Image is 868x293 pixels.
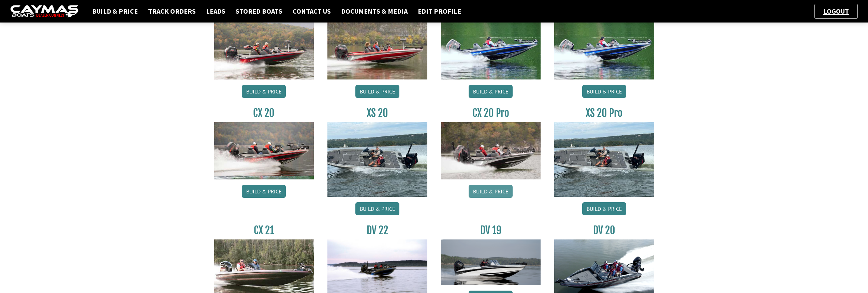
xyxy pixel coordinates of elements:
[554,122,654,197] img: XS_20_resized.jpg
[441,224,541,237] h3: DV 19
[338,7,411,16] a: Documents & Media
[582,85,626,98] a: Build & Price
[203,7,229,16] a: Leads
[89,7,141,16] a: Build & Price
[214,224,314,237] h3: CX 21
[145,7,199,16] a: Track Orders
[289,7,334,16] a: Contact Us
[327,107,427,119] h3: XS 20
[242,85,286,98] a: Build & Price
[441,239,541,285] img: dv-19-ban_from_website_for_caymas_connect.png
[327,122,427,197] img: XS_20_resized.jpg
[214,122,314,179] img: CX-20_thumbnail.jpg
[214,22,314,79] img: CX-18S_thumbnail.jpg
[10,5,78,18] img: caymas-dealer-connect-2ed40d3bc7270c1d8d7ffb4b79bf05adc795679939227970def78ec6f6c03838.gif
[554,224,654,237] h3: DV 20
[820,7,852,15] a: Logout
[441,107,541,119] h3: CX 20 Pro
[469,85,513,98] a: Build & Price
[214,107,314,119] h3: CX 20
[441,22,541,79] img: CX19_thumbnail.jpg
[414,7,465,16] a: Edit Profile
[469,185,513,198] a: Build & Price
[327,22,427,79] img: CX-18SS_thumbnail.jpg
[554,107,654,119] h3: XS 20 Pro
[232,7,286,16] a: Stored Boats
[554,22,654,79] img: CX19_thumbnail.jpg
[355,85,399,98] a: Build & Price
[355,202,399,215] a: Build & Price
[327,224,427,237] h3: DV 22
[441,122,541,179] img: CX-20Pro_thumbnail.jpg
[242,185,286,198] a: Build & Price
[582,202,626,215] a: Build & Price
